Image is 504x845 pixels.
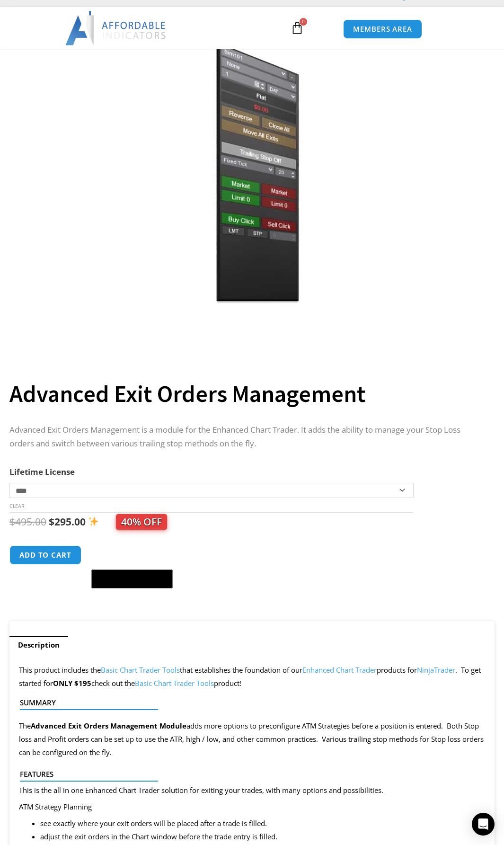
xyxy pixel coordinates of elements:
[343,19,422,39] a: MEMBERS AREA
[9,636,68,654] a: Description
[9,515,46,528] bdi: 495.00
[9,545,81,565] button: Add to cart
[417,665,455,675] a: NinjaTrader
[91,569,173,588] button: Buy with GPay
[9,515,15,528] span: $
[116,514,167,530] span: 40% OFF
[40,817,485,830] li: see exactly where your exit orders will be placed after a trade is filled.
[65,11,167,45] img: LogoAI | Affordable Indicators – NinjaTrader
[53,678,91,688] strong: ONLY $195
[472,813,495,836] div: Open Intercom Messenger
[135,678,214,688] a: Basic Chart Trader Tools
[20,698,477,707] h4: Summary
[20,770,477,778] h4: Features
[9,377,485,410] h1: Advanced Exit Orders Management
[100,42,404,303] img: AdvancedStopLossMgmt
[49,515,54,528] span: $
[353,26,412,33] span: MEMBERS AREA
[101,665,180,675] a: Basic Chart Trader Tools
[89,544,175,567] iframe: Secure express checkout frame
[91,678,241,688] span: check out the product!
[9,503,24,509] a: Clear options
[49,515,86,528] bdi: 295.00
[9,594,485,603] iframe: PayPal Message 1
[88,516,98,526] img: ✨
[300,18,307,26] span: 0
[19,720,485,759] p: The adds more options to preconfigure ATM Strategies before a position is entered. Both Stop loss...
[9,466,75,477] label: Lifetime License
[19,801,485,814] p: ATM Strategy Planning
[302,665,377,675] a: Enhanced Chart Trader
[276,14,318,42] a: 0
[19,664,485,690] p: This product includes the that establishes the foundation of our products for . To get started for
[9,423,485,451] p: Advanced Exit Orders Management is a module for the Enhanced Chart Trader. It adds the ability to...
[40,830,485,844] li: adjust the exit orders in the Chart window before the trade entry is filled.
